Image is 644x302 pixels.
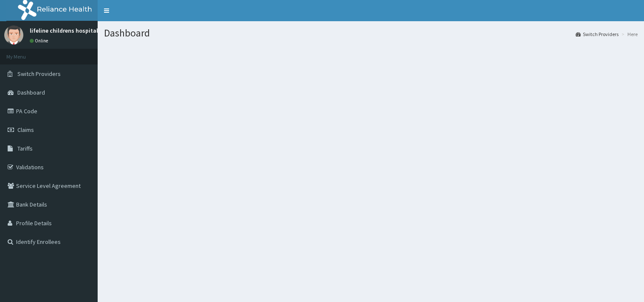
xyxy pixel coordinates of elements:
[30,28,98,34] p: lifeline childrens hospital
[576,31,619,38] a: Switch Providers
[30,38,50,44] a: Online
[619,31,638,38] li: Here
[4,25,23,45] img: User Image
[17,70,61,78] span: Switch Providers
[17,126,34,134] span: Claims
[17,145,33,152] span: Tariffs
[104,28,638,39] h1: Dashboard
[17,89,45,96] span: Dashboard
